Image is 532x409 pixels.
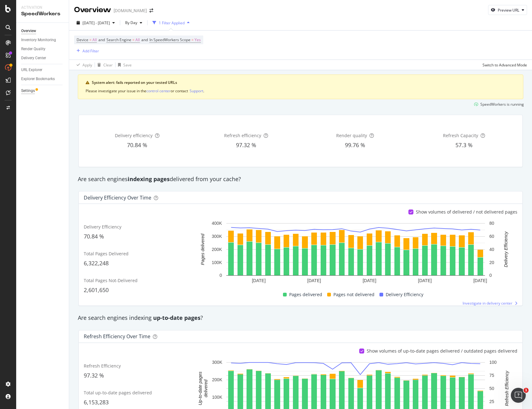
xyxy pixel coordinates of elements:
[463,301,517,306] a: Investigate in delivery center
[92,36,97,44] span: All
[84,233,104,240] span: 70.84 %
[480,102,524,107] div: SpeedWorkers is running
[89,37,92,42] span: =
[141,37,148,42] span: and
[149,37,191,42] span: In SpeedWorkers Scope
[123,20,137,25] span: By Day
[132,37,134,42] span: =
[524,388,529,393] span: 1
[489,234,494,239] text: 60
[489,360,497,365] text: 100
[212,247,222,252] text: 200K
[21,67,42,73] div: URL Explorer
[84,390,152,396] span: Total up-to-date pages delivered
[21,28,64,34] a: Overview
[473,278,487,283] text: [DATE]
[21,28,36,34] div: Overview
[115,60,132,70] button: Save
[21,37,56,43] div: Inventory Monitoring
[98,37,105,42] span: and
[363,278,376,283] text: [DATE]
[78,75,523,99] div: warning banner
[190,88,203,94] button: Support
[21,67,64,73] a: URL Explorer
[82,20,110,26] span: [DATE] - [DATE]
[21,37,64,43] a: Inventory Monitoring
[21,76,64,82] a: Explorer Bookmarks
[489,221,494,226] text: 80
[489,273,492,278] text: 0
[74,47,99,55] button: Add Filter
[289,291,322,298] span: Pages delivered
[21,88,64,94] a: Settings
[84,363,121,369] span: Refresh Efficiency
[146,88,171,94] button: control center
[84,251,129,257] span: Total Pages Delivered
[489,373,494,378] text: 75
[123,18,145,28] button: By Day
[21,88,35,94] div: Settings
[21,46,64,52] a: Render Quality
[106,37,131,42] span: Search Engine
[219,273,222,278] text: 0
[77,37,88,42] span: Device
[75,175,526,183] div: Are search engines delivered from your cache?
[82,48,99,54] div: Add Filter
[367,348,517,354] div: Show volumes of up-to-date pages delivered / outdated pages delivered
[489,386,494,391] text: 50
[74,60,92,70] button: Apply
[149,8,153,13] div: arrow-right-arrow-left
[386,291,423,298] span: Delivery Efficiency
[74,18,117,28] button: [DATE] - [DATE]
[480,60,527,70] button: Switch to Advanced Mode
[114,7,147,14] div: [DOMAIN_NAME]
[84,372,104,379] span: 97.32 %
[212,377,222,382] text: 200K
[336,132,367,138] span: Render quality
[212,234,222,239] text: 300K
[307,278,321,283] text: [DATE]
[418,278,432,283] text: [DATE]
[84,277,138,283] span: Total Pages Not-Delivered
[135,36,140,44] span: All
[498,7,519,13] div: Preview URL
[489,247,494,252] text: 40
[84,398,109,406] span: 6,153,283
[75,314,526,322] div: Are search engines indexing ?
[416,209,517,215] div: Show volumes of delivered / not delivered pages
[84,195,151,201] div: Delivery Efficiency over time
[84,259,109,267] span: 6,322,248
[333,291,374,298] span: Pages not delivered
[95,60,113,70] button: Clear
[21,5,64,10] div: Activation
[443,132,478,138] span: Refresh Capacity
[195,36,201,44] span: Yes
[198,372,203,405] text: Up-to-date pages
[488,5,527,15] button: Preview URL
[127,141,147,149] span: 70.84 %
[504,371,509,406] text: Refresh Efficiency
[92,80,516,85] div: System alert: fails reported on your tested URLs
[511,388,526,403] iframe: Intercom live chat
[194,220,517,286] svg: A chart.
[21,55,64,61] a: Delivery Center
[21,10,64,17] div: SpeedWorkers
[153,314,200,321] strong: up-to-date pages
[128,175,170,183] strong: indexing pages
[212,360,222,365] text: 300K
[224,132,261,138] span: Refresh efficiency
[489,399,494,404] text: 25
[21,55,46,61] div: Delivery Center
[123,62,132,68] div: Save
[212,260,222,265] text: 100K
[84,333,150,339] div: Refresh Efficiency over time
[483,62,527,68] div: Switch to Advanced Mode
[74,5,111,15] div: Overview
[345,141,365,149] span: 99.76 %
[84,286,109,294] span: 2,601,650
[212,221,222,226] text: 400K
[503,231,508,267] text: Delivery Efficiency
[455,141,473,149] span: 57.3 %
